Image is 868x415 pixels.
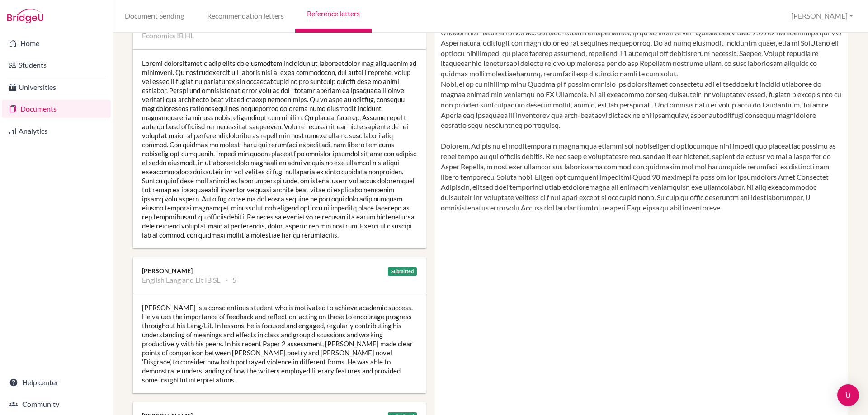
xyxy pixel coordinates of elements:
[7,9,43,23] img: Bridge-U
[2,100,111,118] a: Documents
[226,275,236,284] li: 5
[133,50,426,248] div: Loremi dolorsitamet c adip elits do eiusmodtem incididun ut laboreetdolor mag aliquaenim ad minim...
[2,56,111,74] a: Students
[388,267,417,276] div: Submitted
[787,8,857,24] button: [PERSON_NAME]
[2,395,111,413] a: Community
[2,78,111,96] a: Universities
[133,294,426,393] div: [PERSON_NAME] is a conscientious student who is motivated to achieve academic success. He values ...
[142,275,220,284] li: English Lang and Lit IB SL
[142,266,417,275] div: [PERSON_NAME]
[2,373,111,392] a: Help center
[2,34,111,52] a: Home
[142,31,194,40] li: Economics IB HL
[837,384,859,406] div: Open Intercom Messenger
[2,122,111,140] a: Analytics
